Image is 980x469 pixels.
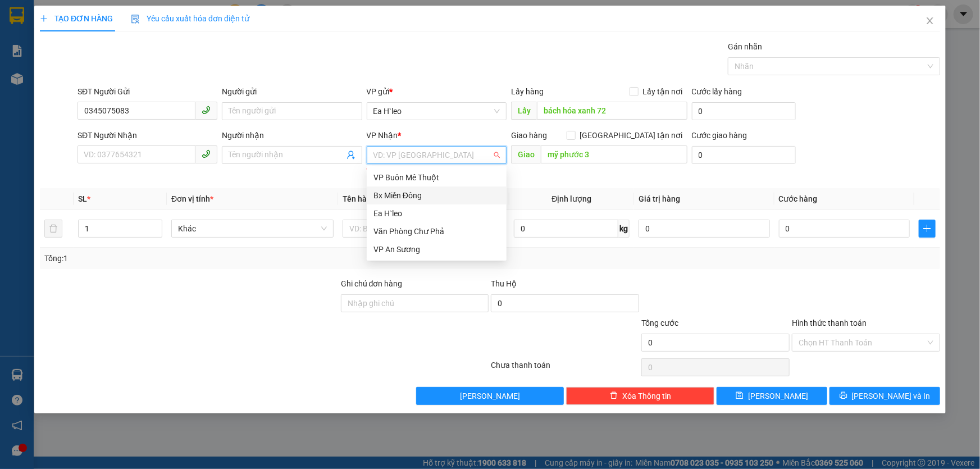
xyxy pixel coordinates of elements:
[748,390,808,402] span: [PERSON_NAME]
[367,165,507,178] div: Văn phòng không hợp lệ
[178,220,327,237] span: Khác
[537,102,687,120] input: Dọc đường
[373,207,500,220] div: Ea H`leo
[367,186,507,204] div: Bx Miền Đông
[78,129,217,142] div: SĐT Người Nhận
[341,294,489,312] input: Ghi chú đơn hàng
[852,390,931,402] span: [PERSON_NAME] và In
[40,14,113,23] span: TẠO ĐƠN HÀNG
[367,222,507,240] div: Văn Phòng Chư Phả
[511,102,537,120] span: Lấy
[222,85,362,98] div: Người gửi
[541,145,687,163] input: Dọc đường
[576,129,687,142] span: [GEOGRAPHIC_DATA] tận nơi
[692,102,796,120] input: Cước lấy hàng
[373,171,500,184] div: VP Buôn Mê Thuột
[367,131,398,140] span: VP Nhận
[639,85,687,98] span: Lấy tận nơi
[829,387,940,405] button: printer[PERSON_NAME] và In
[44,252,379,265] div: Tổng: 1
[78,85,217,98] div: SĐT Người Gửi
[511,131,547,140] span: Giao hàng
[511,87,544,96] span: Lấy hàng
[343,220,505,238] input: VD: Bàn, Ghế
[639,220,770,238] input: 0
[343,194,376,203] span: Tên hàng
[736,391,744,400] span: save
[131,14,249,23] span: Yêu cầu xuất hóa đơn điện tử
[779,194,818,203] span: Cước hàng
[347,151,355,160] span: user-add
[367,169,507,186] div: VP Buôn Mê Thuột
[222,129,362,142] div: Người nhận
[639,194,680,203] span: Giá trị hàng
[367,85,507,98] div: VP gửi
[692,131,747,140] label: Cước giao hàng
[610,391,618,400] span: delete
[373,225,500,238] div: Văn Phòng Chư Phả
[460,390,520,402] span: [PERSON_NAME]
[131,15,140,24] img: icon
[341,279,403,288] label: Ghi chú đơn hàng
[373,243,500,256] div: VP An Sương
[926,16,935,25] span: close
[416,387,564,405] button: [PERSON_NAME]
[728,42,762,51] label: Gán nhãn
[171,194,213,203] span: Đơn vị tính
[511,145,541,163] span: Giao
[44,220,62,238] button: delete
[490,359,641,379] div: Chưa thanh toán
[692,87,742,96] label: Cước lấy hàng
[491,279,517,288] span: Thu Hộ
[373,103,500,120] span: Ea H`leo
[78,194,87,203] span: SL
[202,106,211,115] span: phone
[618,220,630,238] span: kg
[552,194,592,203] span: Định lượng
[566,387,714,405] button: deleteXóa Thông tin
[792,318,867,327] label: Hình thức thanh toán
[622,390,671,402] span: Xóa Thông tin
[717,387,827,405] button: save[PERSON_NAME]
[367,240,507,258] div: VP An Sương
[367,204,507,222] div: Ea H`leo
[641,318,678,327] span: Tổng cước
[840,391,847,400] span: printer
[692,146,796,164] input: Cước giao hàng
[373,189,500,202] div: Bx Miền Đông
[919,220,936,238] button: plus
[40,15,48,22] span: plus
[919,224,935,233] span: plus
[914,6,946,37] button: Close
[202,149,211,158] span: phone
